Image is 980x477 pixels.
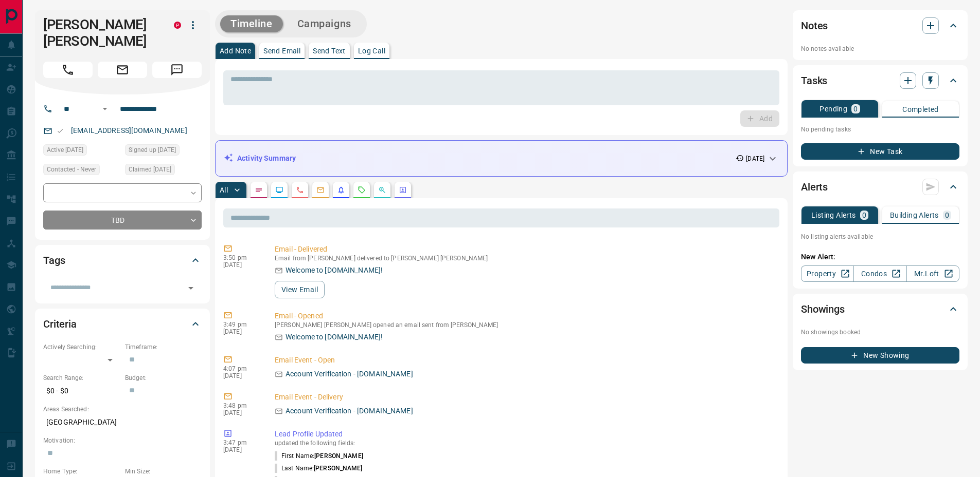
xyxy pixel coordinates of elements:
div: TBD [43,211,202,230]
p: 0 [853,105,858,112]
div: property.ca [174,22,181,29]
button: Open [99,103,111,115]
svg: Agent Actions [399,186,407,194]
span: Email [98,62,147,78]
p: Home Type: [43,467,120,476]
h2: Tasks [801,72,827,89]
p: Listing Alerts [811,212,856,219]
div: Activity Summary[DATE] [224,149,779,168]
p: No pending tasks [801,122,959,137]
p: Min Size: [125,467,202,476]
div: Sat Aug 09 2025 [125,144,202,159]
p: [GEOGRAPHIC_DATA] [43,414,202,431]
p: 3:50 pm [223,254,259,261]
p: Last Name : [275,464,363,473]
p: No notes available [801,44,959,53]
h1: [PERSON_NAME] [PERSON_NAME] [43,16,158,49]
p: Budget: [125,373,202,383]
p: No showings booked [801,328,959,337]
button: Open [184,281,198,295]
h2: Showings [801,301,845,317]
span: Message [152,62,202,78]
p: 3:48 pm [223,402,259,409]
p: Building Alerts [890,212,939,219]
p: Add Note [220,47,251,54]
svg: Lead Browsing Activity [275,186,283,194]
span: [PERSON_NAME] [314,452,363,460]
p: Timeframe: [125,342,202,352]
button: New Showing [801,347,959,364]
p: Lead Profile Updated [275,429,775,440]
p: [PERSON_NAME] [PERSON_NAME] opened an email sent from [PERSON_NAME] [275,321,775,329]
p: [DATE] [223,261,259,269]
p: 3:47 pm [223,439,259,446]
div: Sat Aug 09 2025 [125,164,202,178]
button: Campaigns [287,15,362,32]
a: [EMAIL_ADDRESS][DOMAIN_NAME] [71,126,187,135]
p: [DATE] [223,328,259,335]
p: Account Verification - [DOMAIN_NAME] [286,406,413,416]
a: Mr.Loft [906,265,959,282]
p: Welcome to [DOMAIN_NAME]! [286,332,383,342]
p: 3:49 pm [223,321,259,328]
p: Email Event - Open [275,355,775,366]
h2: Notes [801,17,828,34]
div: Sat Aug 09 2025 [43,144,120,159]
p: Completed [902,106,939,113]
svg: Email Valid [57,127,64,135]
svg: Notes [255,186,263,194]
p: All [220,186,228,194]
span: Active [DATE] [47,145,83,155]
span: Contacted - Never [47,164,96,175]
div: Notes [801,13,959,38]
button: Timeline [220,15,283,32]
p: 0 [862,212,866,219]
p: Email - Opened [275,311,775,321]
div: Showings [801,297,959,321]
p: Email - Delivered [275,244,775,255]
p: Welcome to [DOMAIN_NAME]! [286,265,383,276]
span: Claimed [DATE] [129,164,171,175]
h2: Tags [43,252,65,269]
a: Condos [853,265,906,282]
svg: Requests [358,186,366,194]
p: Motivation: [43,436,202,445]
p: Actively Searching: [43,342,120,352]
p: No listing alerts available [801,232,959,241]
p: Pending [819,105,847,112]
p: [DATE] [223,372,259,379]
div: Alerts [801,175,959,199]
p: [DATE] [746,154,764,163]
p: 0 [945,212,949,219]
a: Property [801,265,854,282]
p: 4:07 pm [223,365,259,372]
p: New Alert: [801,252,959,262]
p: Email Event - Delivery [275,392,775,403]
p: Send Text [313,47,346,54]
svg: Listing Alerts [337,186,345,194]
span: Call [43,62,93,78]
span: Signed up [DATE] [129,145,176,155]
button: New Task [801,143,959,160]
p: [DATE] [223,446,259,453]
p: Account Verification - [DOMAIN_NAME] [286,369,413,379]
p: Areas Searched: [43,405,202,414]
p: Email from [PERSON_NAME] delivered to [PERSON_NAME] [PERSON_NAME] [275,255,775,262]
p: First Name : [275,451,363,461]
p: updated the following fields: [275,440,775,447]
p: Search Range: [43,373,120,383]
span: [PERSON_NAME] [314,465,362,472]
button: View Email [275,281,325,298]
p: Log Call [358,47,385,54]
div: Tasks [801,68,959,93]
div: Criteria [43,312,202,336]
div: Tags [43,248,202,273]
p: Activity Summary [237,153,296,164]
p: Send Email [263,47,300,54]
svg: Emails [316,186,325,194]
h2: Criteria [43,316,77,332]
p: [DATE] [223,409,259,416]
p: $0 - $0 [43,383,120,399]
svg: Calls [296,186,304,194]
h2: Alerts [801,179,828,195]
